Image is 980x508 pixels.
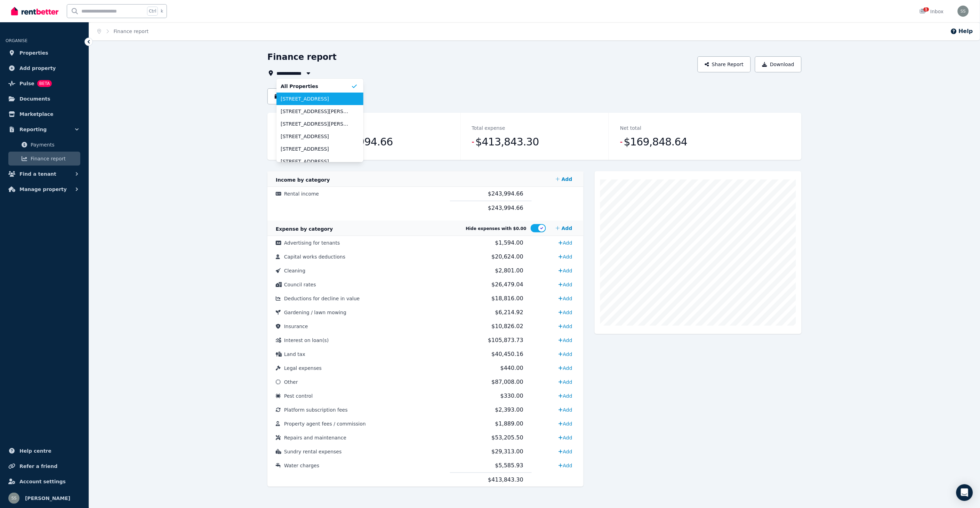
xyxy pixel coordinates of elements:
[284,393,313,399] span: Pest control
[19,477,66,486] span: Account settings
[281,83,351,90] span: All Properties
[8,152,80,166] a: Finance report
[495,309,523,316] span: $6,214.92
[755,56,802,72] button: Download
[491,448,523,455] span: $29,313.00
[284,254,345,260] span: Capital works deductions
[698,56,751,72] button: Share Report
[284,324,308,329] span: Insurance
[556,460,575,471] a: Add
[19,49,48,57] span: Properties
[553,221,575,235] a: Add
[267,88,314,104] button: Date filter
[556,446,575,457] a: Add
[19,110,53,118] span: Marketplace
[488,476,523,483] span: $413,843.30
[495,462,523,469] span: $5,585.93
[956,484,973,501] div: Open Intercom Messenger
[958,6,969,17] img: Shiva Sapkota
[500,392,523,399] span: $330.00
[6,182,83,196] button: Manage property
[620,137,622,147] span: -
[556,349,575,360] a: Add
[31,141,78,149] span: Payments
[556,237,575,248] a: Add
[488,205,523,211] span: $243,994.66
[6,46,83,60] a: Properties
[556,321,575,332] a: Add
[556,279,575,290] a: Add
[488,337,523,343] span: $105,873.73
[284,282,316,287] span: Council rates
[281,120,351,127] span: [STREET_ADDRESS][PERSON_NAME]
[488,190,523,197] span: $243,994.66
[491,281,523,288] span: $26,479.04
[276,226,333,232] span: Expense by category
[6,122,83,136] button: Reporting
[6,38,27,43] span: ORGANISE
[500,365,523,371] span: $440.00
[6,459,83,473] a: Refer a friend
[6,61,83,75] a: Add property
[556,307,575,318] a: Add
[25,494,70,502] span: [PERSON_NAME]
[19,64,56,72] span: Add property
[284,240,340,246] span: Advertising for tenants
[495,267,523,274] span: $2,801.00
[556,335,575,346] a: Add
[6,107,83,121] a: Marketplace
[281,108,351,115] span: [STREET_ADDRESS][PERSON_NAME][PERSON_NAME]
[495,239,523,246] span: $1,594.00
[919,8,944,15] div: Inbox
[491,351,523,357] span: $40,450.16
[267,51,337,63] h1: Finance report
[924,7,929,11] span: 1
[284,268,305,273] span: Cleaning
[556,293,575,304] a: Add
[556,390,575,402] a: Add
[19,79,34,88] span: Pulse
[6,167,83,181] button: Find a tenant
[281,145,351,152] span: [STREET_ADDRESS]
[466,226,526,231] span: Hide expenses with $0.00
[491,379,523,385] span: $87,008.00
[284,338,329,343] span: Interest on loan(s)
[950,27,973,35] button: Help
[556,432,575,443] a: Add
[114,29,149,34] a: Finance report
[37,80,52,87] span: BETA
[556,265,575,276] a: Add
[556,363,575,374] a: Add
[11,6,58,16] img: RentBetter
[147,7,158,16] span: Ctrl
[31,154,78,163] span: Finance report
[556,418,575,429] a: Add
[556,251,575,262] a: Add
[284,296,360,301] span: Deductions for decline in value
[19,95,50,103] span: Documents
[495,406,523,413] span: $2,393.00
[19,447,51,455] span: Help centre
[281,158,351,165] span: [STREET_ADDRESS]
[553,172,575,186] a: Add
[284,310,346,315] span: Gardening / lawn mowing
[19,462,57,470] span: Refer a friend
[284,191,319,197] span: Rental income
[284,351,305,357] span: Land tax
[475,135,539,149] span: $413,843.30
[276,177,330,183] span: Income by category
[491,323,523,330] span: $10,826.02
[284,463,319,468] span: Water charges
[284,435,346,440] span: Repairs and maintenance
[556,376,575,388] a: Add
[6,444,83,458] a: Help centre
[19,185,67,193] span: Manage property
[556,404,575,415] a: Add
[491,253,523,260] span: $20,624.00
[89,22,157,40] nav: Breadcrumb
[19,125,47,134] span: Reporting
[284,449,342,454] span: Sundry rental expenses
[624,135,688,149] span: $169,848.64
[472,124,505,132] dt: Total expense
[284,407,348,413] span: Platform subscription fees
